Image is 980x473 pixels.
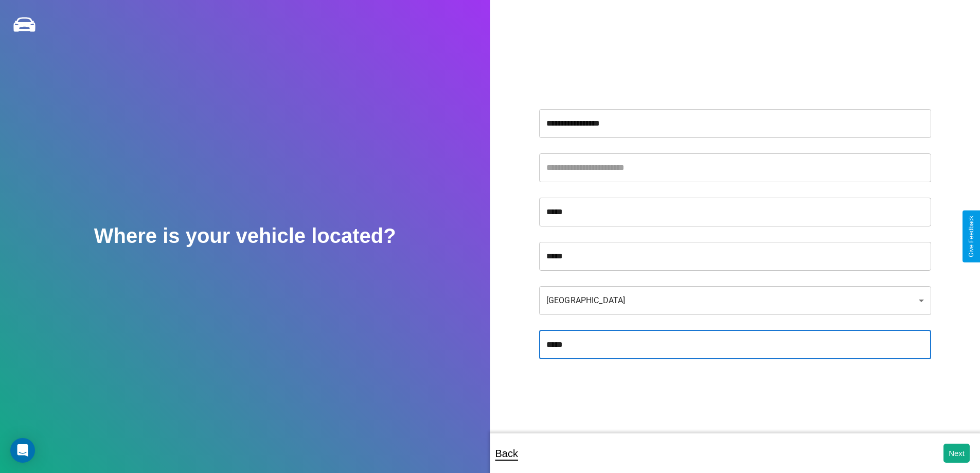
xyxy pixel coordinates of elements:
[539,286,931,315] div: [GEOGRAPHIC_DATA]
[94,224,396,248] h2: Where is your vehicle located?
[968,216,975,257] div: Give Feedback
[495,444,518,463] p: Back
[943,444,970,463] button: Next
[10,438,35,463] div: Open Intercom Messenger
